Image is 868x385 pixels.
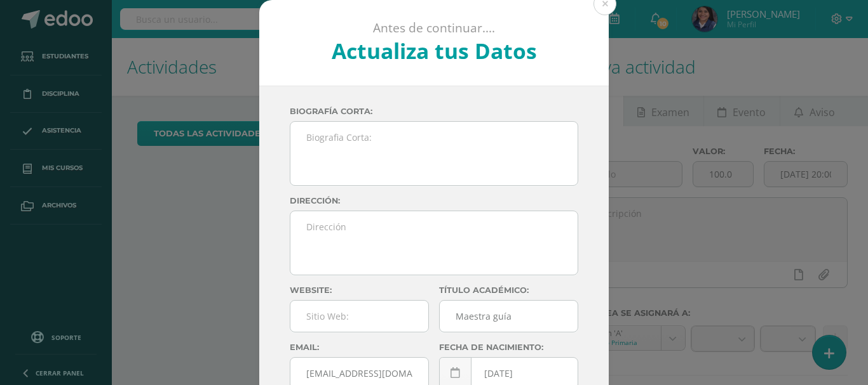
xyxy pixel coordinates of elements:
[290,301,428,332] input: Sitio Web:
[290,196,578,206] label: Dirección:
[290,285,429,295] label: Website:
[439,285,578,295] label: Título académico:
[290,343,429,352] label: Email:
[294,20,575,36] p: Antes de continuar....
[290,107,578,116] label: Biografía corta:
[440,301,578,332] input: Titulo:
[439,343,578,352] label: Fecha de nacimiento:
[294,36,575,65] h2: Actualiza tus Datos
